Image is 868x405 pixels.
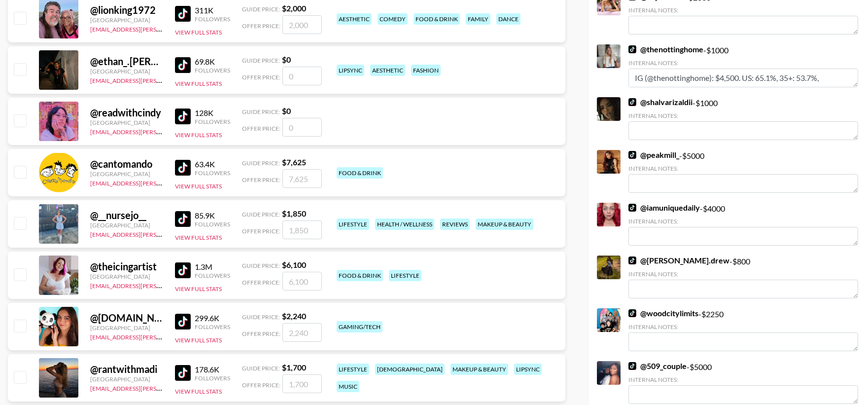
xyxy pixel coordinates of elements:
div: Internal Notes: [628,270,858,278]
img: TikTok [175,109,191,124]
input: 2,000 [282,15,322,34]
span: Offer Price: [242,381,280,389]
img: TikTok [175,57,191,73]
div: family [466,13,490,25]
button: View Full Stats [175,80,222,87]
strong: $ 0 [282,106,291,115]
strong: $ 2,000 [282,3,306,13]
strong: $ 0 [282,55,291,64]
a: @shalvarizaldii [628,97,693,107]
div: dance [496,13,521,25]
strong: $ 1,700 [282,363,306,372]
img: TikTok [628,98,636,106]
div: [GEOGRAPHIC_DATA] [90,170,163,178]
div: @ theicingartist [90,260,163,273]
div: - $ 2250 [628,308,858,351]
div: Followers [195,118,230,125]
div: lifestyle [337,364,369,375]
button: View Full Stats [175,29,222,36]
span: Guide Price: [242,313,280,321]
strong: $ 1,850 [282,209,306,218]
a: [EMAIL_ADDRESS][PERSON_NAME][DOMAIN_NAME] [90,229,236,238]
span: Offer Price: [242,74,280,81]
div: music [337,381,359,392]
a: @woodcitylimits [628,308,698,318]
div: makeup & beauty [476,219,533,230]
a: @[PERSON_NAME].drew [628,256,729,265]
span: Offer Price: [242,22,280,30]
div: @ __nursejo__ [90,209,163,221]
div: Followers [195,169,230,177]
span: Guide Price: [242,365,280,372]
img: TikTok [175,160,191,176]
a: @509_couple [628,361,687,371]
div: 69.8K [195,57,230,67]
strong: $ 6,100 [282,260,306,269]
div: aesthetic [337,13,372,25]
div: - $ 5000 [628,150,858,193]
div: 63.4K [195,159,230,169]
div: [GEOGRAPHIC_DATA] [90,221,163,229]
div: [GEOGRAPHIC_DATA] [90,273,163,280]
a: [EMAIL_ADDRESS][PERSON_NAME][DOMAIN_NAME] [90,178,236,187]
div: 1.3M [195,262,230,272]
input: 1,700 [282,374,322,393]
div: lifestyle [337,219,369,230]
a: [EMAIL_ADDRESS][PERSON_NAME][DOMAIN_NAME] [90,280,236,290]
input: 1,850 [282,221,322,239]
input: 0 [282,118,322,137]
div: Internal Notes: [628,59,858,67]
img: TikTok [628,204,636,212]
a: [EMAIL_ADDRESS][PERSON_NAME][DOMAIN_NAME] [90,126,236,136]
div: [GEOGRAPHIC_DATA] [90,68,163,75]
div: 299.6K [195,313,230,323]
button: View Full Stats [175,234,222,241]
img: TikTok [175,262,191,278]
a: [EMAIL_ADDRESS][PERSON_NAME][DOMAIN_NAME] [90,383,236,392]
div: - $ 5000 [628,361,858,404]
button: View Full Stats [175,131,222,139]
img: TikTok [628,257,636,264]
span: Offer Price: [242,330,280,337]
a: [EMAIL_ADDRESS][PERSON_NAME][DOMAIN_NAME] [90,331,236,341]
a: @peakmill_ [628,150,679,160]
div: Internal Notes: [628,323,858,331]
div: [GEOGRAPHIC_DATA] [90,324,163,331]
button: View Full Stats [175,336,222,344]
div: @ rantwithmadi [90,363,163,375]
div: 178.6K [195,365,230,374]
div: fashion [411,65,441,76]
div: food & drink [414,13,460,25]
button: View Full Stats [175,183,222,190]
div: [GEOGRAPHIC_DATA] [90,16,163,24]
a: [EMAIL_ADDRESS][PERSON_NAME][DOMAIN_NAME] [90,24,236,33]
div: 311K [195,5,230,15]
div: Followers [195,15,230,23]
div: - $ 1000 [628,97,858,140]
div: [GEOGRAPHIC_DATA] [90,375,163,383]
img: TikTok [175,365,191,381]
div: @ [DOMAIN_NAME] [90,312,163,324]
div: comedy [378,13,408,25]
div: food & drink [337,270,383,281]
div: lipsync [337,65,364,76]
span: Offer Price: [242,279,280,286]
img: TikTok [175,6,191,22]
img: TikTok [628,45,636,53]
input: 6,100 [282,272,322,291]
div: @ lionking1972 [90,4,163,16]
div: Followers [195,67,230,74]
div: [DEMOGRAPHIC_DATA] [375,364,445,375]
button: View Full Stats [175,285,222,293]
div: Followers [195,221,230,228]
div: reviews [440,219,470,230]
div: lipsync [514,364,542,375]
div: Followers [195,272,230,279]
button: View Full Stats [175,388,222,395]
div: Internal Notes: [628,218,858,225]
div: @ readwithcindy [90,107,163,119]
a: [EMAIL_ADDRESS][PERSON_NAME][DOMAIN_NAME] [90,75,236,84]
div: makeup & beauty [451,364,508,375]
span: Guide Price: [242,108,280,115]
a: @thenottinghome [628,44,703,54]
